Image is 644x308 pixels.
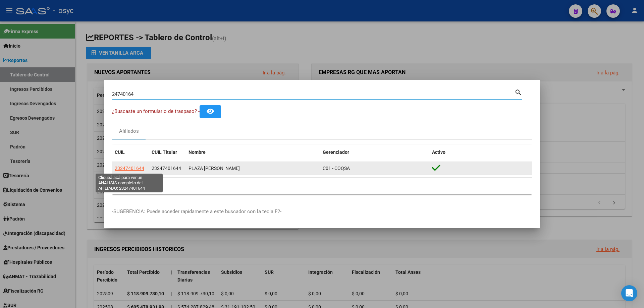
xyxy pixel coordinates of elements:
span: Activo [432,149,445,155]
mat-icon: remove_red_eye [206,107,214,115]
datatable-header-cell: CUIL [112,145,149,160]
div: Open Intercom Messenger [621,285,637,301]
span: 23247401644 [115,166,144,171]
div: PLAZA [PERSON_NAME] [189,165,317,172]
datatable-header-cell: CUIL Titular [149,145,186,160]
span: ¿Buscaste un formulario de traspaso? - [112,108,200,114]
div: 1 total [112,178,532,194]
span: CUIL [115,149,125,155]
p: -SUGERENCIA: Puede acceder rapidamente a este buscador con la tecla F2- [112,208,532,215]
datatable-header-cell: Gerenciador [320,145,429,160]
span: 23247401644 [152,166,181,171]
span: C01 - COQSA [323,166,350,171]
datatable-header-cell: Nombre [186,145,320,160]
div: Afiliados [119,127,139,135]
mat-icon: search [515,88,522,96]
datatable-header-cell: Activo [429,145,532,160]
span: Nombre [189,149,206,155]
span: CUIL Titular [152,149,177,155]
span: Gerenciador [323,149,349,155]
